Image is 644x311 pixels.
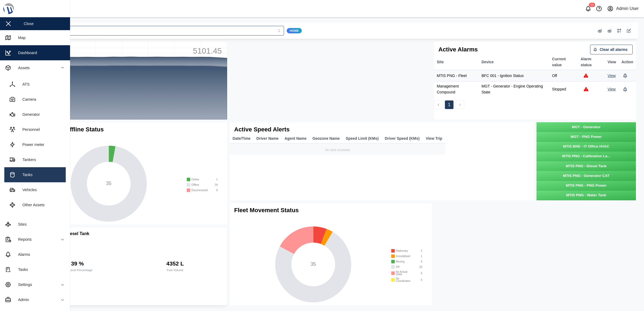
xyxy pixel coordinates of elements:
[423,134,445,144] th: View Trip
[536,122,636,132] a: MGT - Generator
[4,107,66,122] a: Generator
[311,261,316,267] tspan: 35
[310,134,343,144] th: Geozone Name
[434,54,479,70] th: Site
[434,82,479,97] td: Management Compound
[479,82,549,97] td: MGT - Generator - Engine Operating State
[18,172,33,178] div: Tanks
[18,96,36,102] div: Camera
[413,279,422,281] div: 0
[536,142,636,152] a: MTIS BNE - IT Office HVAC
[62,268,92,272] div: Fuel Level Percentage
[191,178,203,181] div: Online
[566,183,607,188] span: MTIS PNG - PNG Power
[210,189,218,191] div: 0
[18,142,44,148] div: Power meter
[434,70,479,82] td: MTIS PNG - Fleet
[14,251,30,257] div: Alarms
[4,167,66,182] a: Tanks
[191,184,203,186] div: Offline
[536,161,636,171] a: MTIS PNG - Diesel Tank
[566,163,607,169] span: MTIS PNG - Diesel Tank
[14,65,30,71] div: Assets
[4,197,66,212] a: Other Assets
[14,50,37,56] div: Dashboard
[254,134,282,144] th: Driver Name
[571,134,602,140] span: MGT - PNG Power
[590,45,633,54] button: Clear all alarms
[396,260,408,263] div: Moving
[4,122,66,137] a: Personnel
[600,45,628,54] span: Clear all alarms
[18,187,37,193] div: Vehicles
[26,26,284,36] input: Choose a dashboard
[14,267,28,272] div: Tasks
[536,152,636,161] a: MTIS PNG - Calibration La...
[14,35,26,41] div: Map
[396,255,410,257] div: Immobilised
[167,268,183,272] div: Fuel Volume
[562,153,610,159] span: MTIS PNG - Calibration La...
[578,54,605,70] th: Alarm status
[572,124,601,130] span: MGT - Generator
[536,171,636,181] a: MTIS PNG - Generator CAT
[616,5,639,12] div: Admin User
[608,74,616,78] a: View
[14,236,32,242] div: Reports
[566,193,606,198] span: MTIS PNG - Water Tank
[24,21,34,27] div: Close
[71,259,84,268] div: 39 %
[479,54,549,70] th: Device
[18,81,30,87] div: ATS
[234,125,534,134] h3: Active Speed Alerts
[605,54,619,70] th: View
[410,266,422,268] div: 26
[619,54,636,70] th: Action
[382,134,423,144] th: Driver Speed (KMs)
[410,260,422,263] div: 0
[18,127,40,132] div: Personnel
[608,87,616,91] a: View
[396,271,408,275] div: No Actual State
[4,77,66,92] a: ATS
[106,181,112,186] tspan: 35
[4,182,66,197] a: Vehicles
[410,272,422,274] div: 6
[479,70,549,82] td: BFC 001 - Ignition Status
[589,3,595,7] div: 50
[18,157,36,163] div: Tankers
[536,181,636,191] a: MTIS PNG - PNG Power
[14,282,32,288] div: Settings
[233,145,443,153] div: No data available
[343,134,382,144] th: Speed Limit (KMs)
[230,134,254,144] th: Date/Time
[411,250,422,252] div: 2
[234,206,299,215] h3: Fleet Movement Status
[18,202,44,208] div: Other Assets
[445,100,453,109] button: 1
[18,111,40,117] div: Generator
[563,144,610,149] span: MTIS BNE - IT Office HVAC
[282,134,310,144] th: Agent Name
[166,259,184,268] div: 4352 L
[14,297,29,303] div: Admin
[396,277,410,282] div: No Coordinates
[549,54,578,70] th: Current value
[191,189,208,191] div: Disconnected
[396,250,408,252] div: Stationary
[3,3,73,15] img: Main Logo
[290,28,299,33] span: Home
[14,221,27,227] div: Sites
[4,92,66,107] a: Camera
[606,5,640,12] button: Admin User
[549,70,578,82] td: Off
[536,191,636,200] a: MTIS PNG - Water Tank
[438,46,478,54] h3: Active Alarms
[4,152,66,167] a: Tankers
[206,178,218,181] div: 1
[536,132,636,142] a: MGT - PNG Power
[563,173,609,179] span: MTIS PNG - Generator CAT
[413,255,422,257] div: 1
[549,82,578,97] td: Stopped
[206,184,218,186] div: 34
